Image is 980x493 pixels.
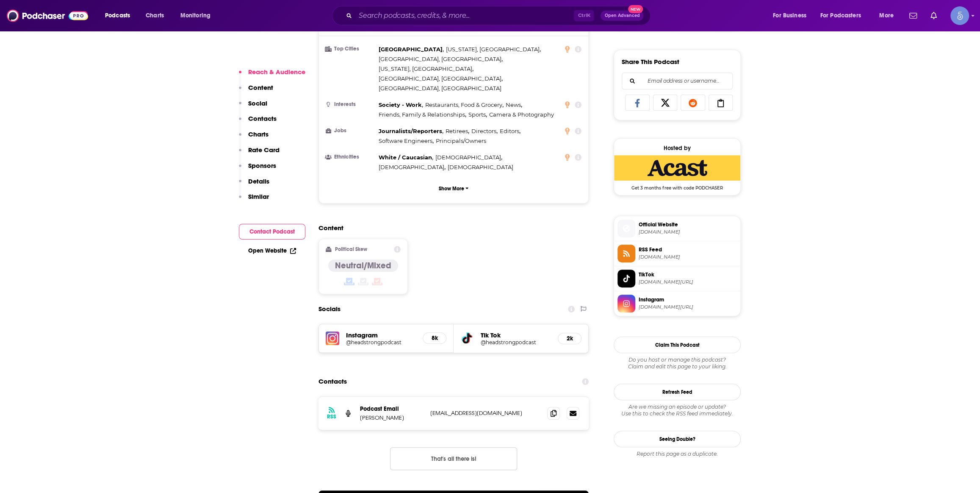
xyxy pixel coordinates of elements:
[7,8,88,24] img: Podchaser - Follow, Share and Rate Podcasts
[326,181,581,196] button: Show More
[906,8,920,23] a: Show notifications dropdown
[617,270,737,287] a: TikTok[DOMAIN_NAME][URL]
[614,431,741,447] a: Seeing Double?
[360,405,424,412] p: Podcast Email
[468,110,487,120] span: ,
[481,331,551,339] h5: Tik Tok
[239,162,276,177] button: Sponsors
[471,128,496,134] span: Directors
[239,177,269,193] button: Details
[950,6,969,25] img: User Profile
[639,296,737,304] span: Instagram
[340,6,659,25] div: Search podcasts, credits, & more...
[327,413,336,420] h3: RSS
[815,9,873,22] button: open menu
[379,65,472,72] span: [US_STATE], [GEOGRAPHIC_DATA]
[614,181,740,191] span: Get 3 months free with code PODCHASER
[614,145,740,152] div: Hosted by
[379,110,466,120] span: ,
[326,154,375,160] h3: Ethnicities
[481,339,551,345] h5: @headstrongpodcast
[379,85,501,92] span: [GEOGRAPHIC_DATA], [GEOGRAPHIC_DATA]
[639,229,737,235] span: shows.acast.com
[318,301,341,317] h2: Socials
[346,331,416,339] h5: Instagram
[709,95,733,111] a: Copy Link
[653,95,678,111] a: Share on X/Twitter
[360,414,424,421] p: [PERSON_NAME]
[248,130,269,138] p: Charts
[379,101,422,108] span: Society - Work
[617,220,737,237] a: Official Website[DOMAIN_NAME]
[604,14,639,18] span: Open Advanced
[379,54,503,64] span: ,
[248,146,280,154] p: Rate Card
[379,45,444,54] span: ,
[639,254,737,260] span: feeds.acast.com
[239,192,269,208] button: Similar
[105,10,130,22] span: Podcasts
[326,331,339,345] img: iconImage
[639,279,737,285] span: tiktok.com/@headstrongpodcast
[574,10,594,21] span: Ctrl K
[446,45,541,54] span: ,
[379,154,432,161] span: White / Caucasian
[379,46,443,53] span: [GEOGRAPHIC_DATA]
[468,111,486,118] span: Sports
[379,56,501,62] span: [GEOGRAPHIC_DATA], [GEOGRAPHIC_DATA]
[379,75,501,82] span: [GEOGRAPHIC_DATA], [GEOGRAPHIC_DATA]
[239,99,267,115] button: Social
[239,84,273,99] button: Content
[248,177,269,185] p: Details
[430,334,439,342] h5: 8k
[639,221,737,228] span: Official Website
[248,247,296,254] a: Open Website
[446,126,469,136] span: ,
[625,95,650,111] a: Share on Facebook
[614,337,741,353] button: Claim This Podcast
[435,154,501,161] span: [DEMOGRAPHIC_DATA]
[489,111,554,118] span: Camera & Photography
[601,11,643,21] button: Open AdvancedNew
[379,111,465,118] span: Friends, Family & Relationships
[248,114,277,123] p: Contacts
[499,128,519,134] span: Editors
[248,192,269,201] p: Similar
[379,137,432,144] span: Software Engineers
[614,404,741,417] div: Are we missing an episode or update? Use this to check the RSS feed immediately.
[681,95,705,111] a: Share on Reddit
[617,295,737,312] a: Instagram[DOMAIN_NAME][URL]
[436,137,486,144] span: Principals/Owners
[927,8,940,23] a: Show notifications dropdown
[174,9,221,22] button: open menu
[180,10,210,22] span: Monitoring
[439,186,464,192] p: Show More
[335,260,391,271] h4: Neutral/Mixed
[639,271,737,279] span: TikTok
[379,74,503,84] span: ,
[773,10,806,22] span: For Business
[446,128,468,134] span: Retirees
[99,9,141,22] button: open menu
[565,335,574,342] h5: 2k
[346,339,416,345] a: @headstrongpodcast
[379,126,443,136] span: ,
[820,10,861,22] span: For Podcasters
[617,245,737,262] a: RSS Feed[DOMAIN_NAME]
[318,224,582,232] h2: Content
[425,101,502,108] span: Restaurants, Food & Grocery
[248,84,273,92] p: Content
[379,153,433,162] span: ,
[435,153,502,162] span: ,
[622,58,679,66] h3: Share This Podcast
[248,162,276,170] p: Sponsors
[379,162,446,172] span: ,
[879,10,894,22] span: More
[379,164,444,170] span: [DEMOGRAPHIC_DATA]
[239,224,305,240] button: Contact Podcast
[355,9,574,22] input: Search podcasts, credits, & more...
[446,46,540,53] span: [US_STATE], [GEOGRAPHIC_DATA]
[622,72,733,89] div: Search followers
